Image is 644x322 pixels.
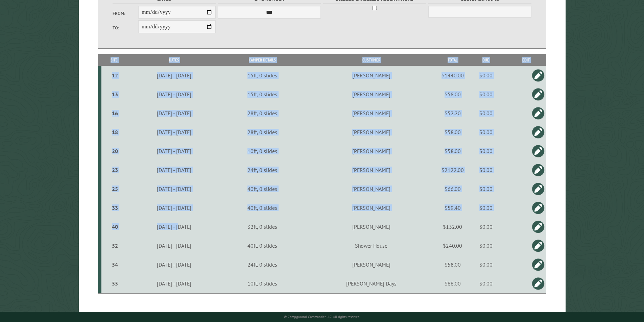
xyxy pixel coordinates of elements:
div: 16 [104,110,126,117]
div: [DATE] - [DATE] [128,148,220,154]
td: 28ft, 0 slides [221,123,303,142]
div: 12 [104,72,126,79]
td: 40ft, 0 slides [221,198,303,217]
td: $1440.00 [439,66,466,85]
td: $66.00 [439,274,466,293]
td: $0.00 [466,66,506,85]
div: 40 [104,223,126,230]
td: [PERSON_NAME] [304,179,439,198]
div: 13 [104,91,126,98]
div: [DATE] - [DATE] [128,91,220,98]
div: [DATE] - [DATE] [128,72,220,79]
div: [DATE] - [DATE] [128,129,220,135]
td: $0.00 [466,236,506,255]
td: 32ft, 0 slides [221,217,303,236]
div: 25 [104,185,126,192]
td: $0.00 [466,179,506,198]
td: $52.20 [439,104,466,123]
div: 54 [104,261,126,268]
label: To: [113,25,138,31]
td: $59.40 [439,198,466,217]
div: [DATE] - [DATE] [128,110,220,117]
td: $0.00 [466,274,506,293]
td: [PERSON_NAME] [304,85,439,104]
th: Total [439,54,466,66]
td: 10ft, 0 slides [221,274,303,293]
td: 24ft, 0 slides [221,255,303,274]
div: 20 [104,148,126,154]
td: 40ft, 0 slides [221,179,303,198]
td: $2122.00 [439,160,466,179]
td: Shower House [304,236,439,255]
td: 28ft, 0 slides [221,104,303,123]
td: $58.00 [439,123,466,142]
th: Customer [304,54,439,66]
div: [DATE] - [DATE] [128,204,220,211]
td: $0.00 [466,198,506,217]
td: $66.00 [439,179,466,198]
td: [PERSON_NAME] [304,123,439,142]
th: Edit [506,54,546,66]
td: 40ft, 0 slides [221,236,303,255]
td: [PERSON_NAME] [304,198,439,217]
div: 23 [104,167,126,173]
td: $58.00 [439,142,466,160]
div: 33 [104,204,126,211]
td: [PERSON_NAME] [304,104,439,123]
th: Dates [127,54,221,66]
td: [PERSON_NAME] [304,255,439,274]
div: [DATE] - [DATE] [128,280,220,287]
td: 10ft, 0 slides [221,142,303,160]
label: From: [113,10,138,17]
small: © Campground Commander LLC. All rights reserved. [284,315,360,319]
td: [PERSON_NAME] Days [304,274,439,293]
div: [DATE] - [DATE] [128,167,220,173]
th: Site [101,54,127,66]
td: [PERSON_NAME] [304,217,439,236]
td: $0.00 [466,217,506,236]
td: $132.00 [439,217,466,236]
div: 55 [104,280,126,287]
th: Camper Details [221,54,303,66]
div: [DATE] - [DATE] [128,261,220,268]
td: $0.00 [466,104,506,123]
div: [DATE] - [DATE] [128,223,220,230]
td: 15ft, 0 slides [221,66,303,85]
td: $0.00 [466,142,506,160]
td: [PERSON_NAME] [304,142,439,160]
td: $0.00 [466,123,506,142]
div: [DATE] - [DATE] [128,242,220,249]
td: $58.00 [439,85,466,104]
div: 18 [104,129,126,135]
div: [DATE] - [DATE] [128,185,220,192]
td: [PERSON_NAME] [304,160,439,179]
td: $0.00 [466,255,506,274]
td: [PERSON_NAME] [304,66,439,85]
div: 52 [104,242,126,249]
td: $240.00 [439,236,466,255]
td: $0.00 [466,85,506,104]
td: 15ft, 0 slides [221,85,303,104]
td: $0.00 [466,160,506,179]
th: Due [466,54,506,66]
td: 24ft, 0 slides [221,160,303,179]
td: $58.00 [439,255,466,274]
